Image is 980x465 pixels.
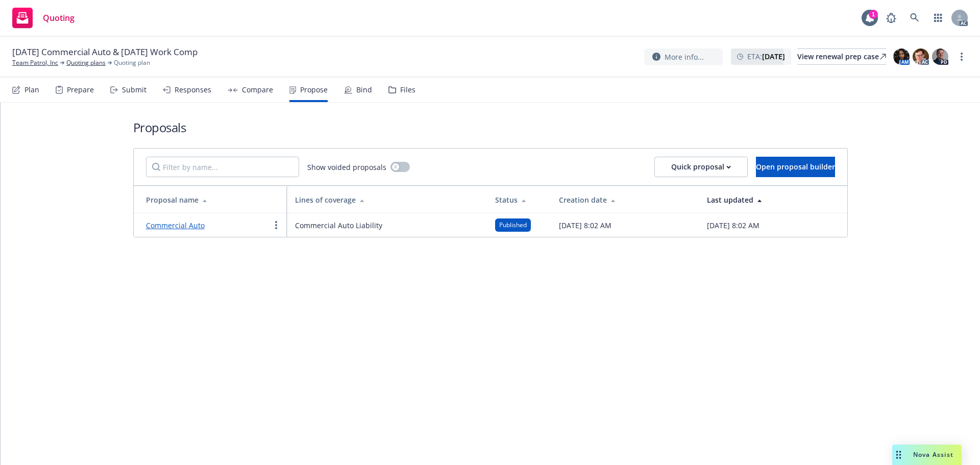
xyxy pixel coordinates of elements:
a: Team Patrol, Inc [12,58,58,67]
div: Drag to move [892,445,905,465]
div: Lines of coverage [295,194,479,205]
div: Submit [122,86,146,94]
div: Last updated [707,194,839,205]
span: More info... [665,52,704,62]
a: Switch app [928,8,948,28]
span: Published [499,221,527,230]
img: photo [913,48,929,65]
div: Responses [175,86,211,94]
div: Files [400,86,415,94]
a: Quoting [8,4,79,32]
div: Prepare [67,86,94,94]
div: Propose [300,86,328,94]
button: Open proposal builder [756,157,835,177]
a: more [270,219,282,231]
span: Nova Assist [913,450,953,459]
div: Plan [24,86,39,94]
strong: [DATE] [762,52,785,61]
div: Proposal name [146,194,279,205]
div: Bind [356,86,372,94]
button: Quick proposal [654,157,748,177]
span: Show voided proposals [307,162,386,173]
a: more [955,51,968,63]
div: Quick proposal [671,157,731,177]
button: Nova Assist [892,445,962,465]
span: [DATE] 8:02 AM [707,220,759,231]
span: [DATE] Commercial Auto & [DATE] Work Comp [12,46,198,58]
span: ETA : [747,51,785,62]
h1: Proposals [133,119,848,136]
span: Open proposal builder [756,162,835,172]
span: Commercial Auto Liability [295,220,382,231]
button: More info... [644,48,723,65]
a: View renewal prep case [797,48,886,65]
img: photo [893,48,910,65]
span: [DATE] 8:02 AM [559,220,611,231]
a: Quoting plans [66,58,106,67]
div: View renewal prep case [797,49,886,64]
img: photo [932,48,948,65]
span: Quoting [43,14,75,22]
div: Compare [242,86,273,94]
div: Creation date [559,194,691,205]
div: 1 [869,10,878,19]
input: Filter by name... [146,157,299,177]
a: Commercial Auto [146,221,205,230]
span: Quoting plan [114,58,150,67]
a: Report a Bug [881,8,901,28]
div: Status [495,194,543,205]
a: Search [904,8,925,28]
